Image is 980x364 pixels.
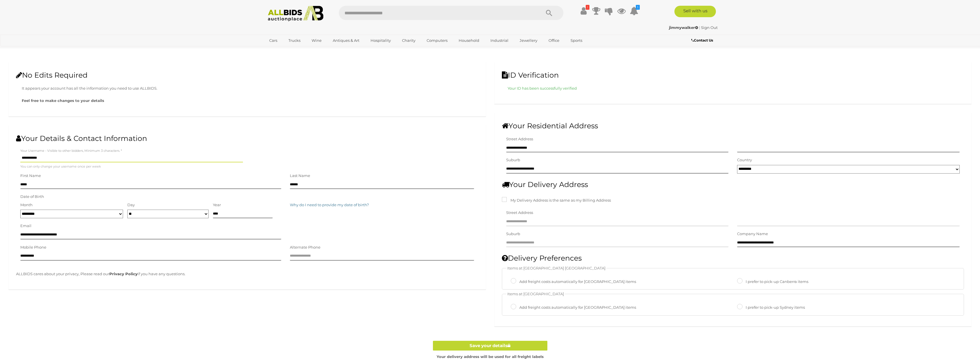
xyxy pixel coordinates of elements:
label: Mobile Phone [20,244,46,251]
label: Street Address [506,136,533,142]
strong: Feel free to make changes to your details [22,98,104,103]
strong: Your delivery address will be used for all freight labels [437,354,544,359]
label: I prefer to pick-up Sydney items [737,304,805,311]
label: Suburb [506,157,520,163]
a: Wine [308,36,325,45]
img: Allbids.com.au [265,6,327,21]
span: | [699,25,700,30]
a: 1 [630,6,638,16]
a: Computers [423,36,451,45]
a: Charity [398,36,419,45]
label: Email [20,223,31,229]
label: Items at [GEOGRAPHIC_DATA] [GEOGRAPHIC_DATA] [506,265,606,271]
a: Cars [266,36,281,45]
a: jimmywalker [669,25,699,30]
h2: Your Residential Address [502,122,964,130]
i: 1 [636,5,640,10]
label: Date of Birth [20,193,44,200]
label: Day [127,202,135,208]
h2: No Edits Required [16,71,478,79]
label: I prefer to pick-up Canberra items [737,278,808,285]
p: Your ID has been successfully verified [508,85,964,92]
h2: Your Delivery Address [502,181,964,189]
a: Trucks [285,36,304,45]
label: Year [213,202,221,208]
p: It appears your account has all the information you need to use ALLBIDS. [22,85,478,92]
a: Contact Us [691,37,714,44]
b: Contact Us [691,38,713,42]
a: Hospitality [367,36,395,45]
p: ALLBIDS cares about your privacy, Please read our if you have any questions. [16,271,478,277]
label: First Name [20,172,41,179]
a: Privacy Policy [109,271,138,276]
label: Country [737,157,752,163]
label: My Delivery Address is the same as my Billing Address [502,197,611,204]
a: Sell with us [674,6,716,17]
label: Month [20,202,33,208]
h2: Your Details & Contact Information [16,135,478,143]
small: You can only change your username once per week [20,164,101,170]
label: Add freight costs automatically for [GEOGRAPHIC_DATA] items [511,304,636,311]
h2: Delivery Preferences [502,254,964,262]
a: Industrial [487,36,512,45]
label: Add freight costs automatically for [GEOGRAPHIC_DATA] items [511,278,636,285]
label: Last Name [290,172,310,179]
label: Alternate Phone [290,244,320,251]
strong: jimmywalker [669,25,698,30]
label: Items at [GEOGRAPHIC_DATA] [506,291,565,297]
a: [GEOGRAPHIC_DATA] [266,45,314,55]
a: Sign Out [701,25,718,30]
i: ! [586,5,589,10]
a: Sports [567,36,586,45]
label: Suburb [506,231,520,237]
label: Street Address [506,209,533,216]
span: Why do I need to provide my date of birth? [290,202,369,207]
a: Household [455,36,483,45]
button: Search [535,6,563,20]
a: Antiques & Art [329,36,363,45]
h2: ID Verification [502,71,964,79]
a: Save your details [433,341,547,351]
a: Jewellery [516,36,541,45]
a: ! [579,6,588,16]
label: Company Name [737,231,768,237]
a: Office [545,36,563,45]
